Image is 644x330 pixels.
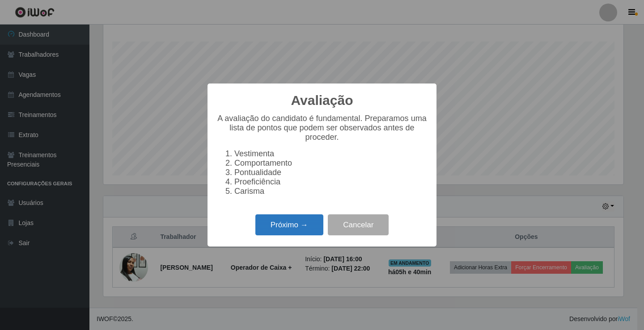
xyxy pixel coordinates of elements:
[234,149,428,159] li: Vestimenta
[291,92,353,109] h2: Avaliação
[234,187,428,196] li: Carisma
[328,214,389,235] button: Cancelar
[234,168,428,177] li: Pontualidade
[216,114,428,142] p: A avaliação do candidato é fundamental. Preparamos uma lista de pontos que podem ser observados a...
[234,177,428,187] li: Proeficiência
[255,214,323,235] button: Próximo →
[234,159,428,168] li: Comportamento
